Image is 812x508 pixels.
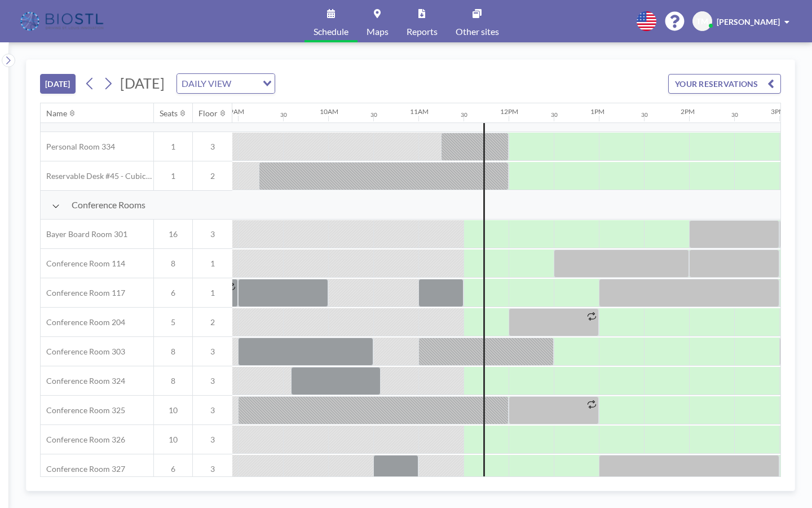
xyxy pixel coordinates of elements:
[314,27,348,36] span: Schedule
[40,74,76,94] button: [DATE]
[668,74,781,94] button: YOUR RESERVATIONS
[41,259,125,269] span: Conference Room 114
[410,107,429,116] div: 11AM
[154,142,192,152] span: 1
[193,288,232,298] span: 1
[41,142,115,152] span: Personal Room 334
[370,111,377,119] div: 30
[177,74,275,93] div: Search for option
[193,259,232,269] span: 1
[590,107,604,116] div: 1PM
[154,288,192,298] span: 6
[154,171,192,181] span: 1
[193,464,232,474] span: 3
[154,376,192,386] span: 8
[154,317,192,327] span: 5
[18,10,108,33] img: organization-logo
[72,199,145,211] span: Conference Rooms
[198,108,218,119] div: Floor
[193,171,232,181] span: 2
[154,347,192,357] span: 8
[407,27,438,36] span: Reports
[551,111,558,119] div: 30
[41,317,125,327] span: Conference Room 204
[456,27,499,36] span: Other sites
[367,27,389,36] span: Maps
[160,108,178,119] div: Seats
[154,259,192,269] span: 8
[641,111,648,119] div: 30
[179,76,233,91] span: DAILY VIEW
[235,76,256,91] input: Search for option
[154,435,192,445] span: 10
[500,107,518,116] div: 12PM
[41,435,125,445] span: Conference Room 326
[46,108,67,119] div: Name
[193,142,232,152] span: 3
[230,107,244,116] div: 9AM
[731,111,738,119] div: 30
[41,405,125,415] span: Conference Room 325
[154,405,192,415] span: 10
[717,17,780,27] span: [PERSON_NAME]
[681,107,695,116] div: 2PM
[193,405,232,415] span: 3
[461,111,467,119] div: 30
[696,16,708,27] span: TM
[193,229,232,239] span: 3
[41,347,125,357] span: Conference Room 303
[154,464,192,474] span: 6
[41,229,127,239] span: Bayer Board Room 301
[41,288,125,298] span: Conference Room 117
[320,107,338,116] div: 10AM
[771,107,785,116] div: 3PM
[41,464,125,474] span: Conference Room 327
[120,75,165,91] span: [DATE]
[193,347,232,357] span: 3
[193,376,232,386] span: 3
[41,376,125,386] span: Conference Room 324
[154,229,192,239] span: 16
[193,435,232,445] span: 3
[193,317,232,327] span: 2
[41,171,153,181] span: Reservable Desk #45 - Cubicle Area (Office 206)
[280,111,287,119] div: 30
